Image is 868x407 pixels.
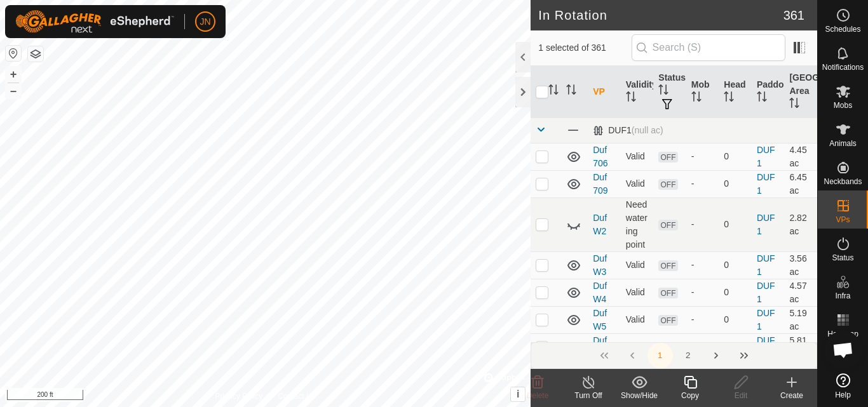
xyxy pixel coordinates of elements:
p-sorticon: Activate to sort [658,86,668,97]
span: OFF [658,152,677,163]
td: Valid [621,333,654,361]
td: 0 [719,333,752,361]
a: Duf W2 [593,213,607,236]
a: DUF1 [757,308,775,331]
th: Head [719,66,752,118]
a: DUF1 [757,281,775,304]
p-sorticon: Activate to sort [626,93,636,103]
button: Last Page [731,343,757,368]
th: [GEOGRAPHIC_DATA] Area [784,66,817,118]
span: Help [835,391,851,399]
span: JN [200,15,210,29]
p-sorticon: Activate to sort [566,86,576,97]
td: 3.56 ac [784,251,817,279]
td: 6.45 ac [784,170,817,197]
a: Contact Us [278,390,315,402]
h2: In Rotation [538,8,783,23]
input: Search (S) [632,34,785,61]
span: OFF [658,179,677,190]
td: 0 [719,279,752,306]
th: VP [588,66,621,118]
span: VPs [836,216,850,224]
p-sorticon: Activate to sort [548,86,559,97]
th: Mob [686,66,719,118]
a: Duf 709 [593,172,607,196]
span: Status [832,254,853,262]
a: Duf 706 [593,145,607,168]
img: Gallagher Logo [15,10,174,33]
span: Heatmap [827,330,858,338]
td: Valid [621,251,654,279]
div: - [691,313,714,326]
span: Delete [527,391,549,400]
div: - [691,286,714,299]
td: 4.57 ac [784,279,817,306]
div: Open chat [824,331,862,369]
div: Create [766,390,817,401]
th: Status [653,66,686,118]
span: Animals [829,140,857,147]
p-sorticon: Activate to sort [724,93,734,103]
td: 5.19 ac [784,306,817,333]
div: DUF1 [593,125,663,136]
span: OFF [658,220,677,230]
td: 0 [719,170,752,197]
a: Duf W4 [593,281,607,304]
span: Schedules [825,25,860,33]
span: (null ac) [632,125,663,135]
td: Valid [621,143,654,170]
td: 0 [719,197,752,251]
span: Infra [835,292,850,300]
a: DUF1 [757,335,775,359]
button: Map Layers [28,46,43,62]
div: Turn Off [563,390,614,401]
span: i [517,389,519,399]
td: 2.82 ac [784,197,817,251]
span: OFF [658,288,677,298]
button: Next Page [703,343,729,368]
div: Edit [715,390,766,401]
span: 1 selected of 361 [538,41,631,55]
a: Duf W6 [593,335,607,359]
button: + [6,67,21,82]
button: 1 [648,343,673,368]
td: Valid [621,170,654,197]
a: DUF1 [757,145,775,168]
td: Valid [621,306,654,333]
button: 2 [675,343,701,368]
p-sorticon: Activate to sort [757,93,767,103]
a: Duf W5 [593,308,607,331]
button: i [511,387,525,401]
button: – [6,83,21,98]
div: - [691,218,714,231]
button: Reset Map [6,46,21,61]
span: OFF [658,315,677,326]
th: Validity [621,66,654,118]
a: DUF1 [757,213,775,236]
span: OFF [658,342,677,353]
td: 5.81 ac [784,333,817,361]
p-sorticon: Activate to sort [789,100,799,110]
span: Mobs [834,102,852,109]
div: Show/Hide [614,390,665,401]
td: Need watering point [621,197,654,251]
div: Copy [665,390,715,401]
a: Privacy Policy [215,390,263,402]
a: DUF1 [757,253,775,277]
span: OFF [658,260,677,271]
div: - [691,340,714,354]
span: Notifications [822,63,864,71]
a: Help [818,368,868,404]
span: 361 [783,6,804,25]
td: Valid [621,279,654,306]
a: DUF1 [757,172,775,196]
div: - [691,150,714,163]
th: Paddock [752,66,785,118]
td: 4.45 ac [784,143,817,170]
div: - [691,177,714,190]
span: Neckbands [824,178,862,185]
div: - [691,258,714,272]
td: 0 [719,143,752,170]
td: 0 [719,306,752,333]
a: Duf W3 [593,253,607,277]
